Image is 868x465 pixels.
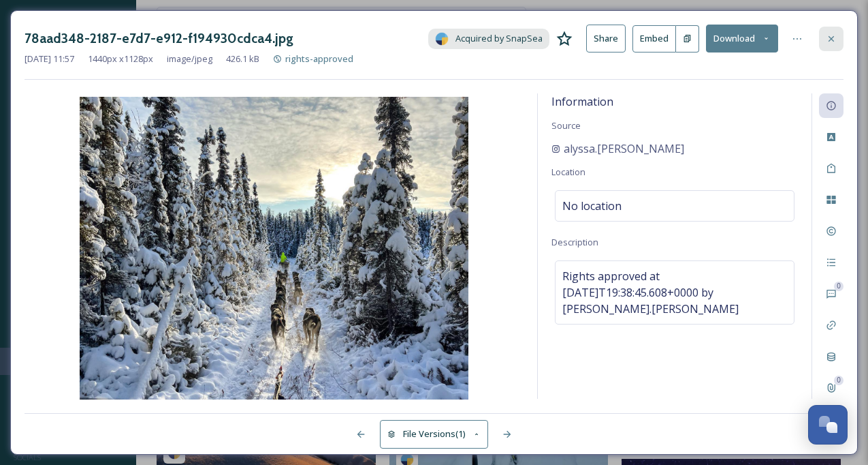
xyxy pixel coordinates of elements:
span: Description [551,236,598,248]
span: Source [551,119,581,132]
span: 426.1 kB [226,52,259,65]
h3: 78aad348-2187-e7d7-e912-f194930cdca4.jpg [25,29,293,48]
span: alyssa.[PERSON_NAME] [564,140,684,157]
span: Location [551,166,585,178]
span: image/jpeg [167,52,212,65]
span: rights-approved [285,52,353,65]
span: Information [551,94,613,109]
button: File Versions(1) [380,420,489,448]
div: 0 [834,376,843,385]
img: snapsea-logo.png [435,32,449,46]
span: 1440 px x 1128 px [88,52,153,65]
span: [DATE] 11:57 [25,52,74,65]
span: Rights approved at [DATE]T19:38:45.608+0000 by [PERSON_NAME].[PERSON_NAME] [562,268,787,317]
button: Embed [632,25,676,52]
a: alyssa.[PERSON_NAME] [551,140,684,157]
button: Share [586,25,626,52]
span: Acquired by SnapSea [455,32,543,45]
img: 1VLpzjcW5Kui1KS6nDR11WmaUv_GocSde.jpg [25,97,524,402]
button: Open Chat [808,405,848,445]
span: No location [562,198,622,214]
div: 0 [834,282,843,291]
button: Download [706,25,778,52]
